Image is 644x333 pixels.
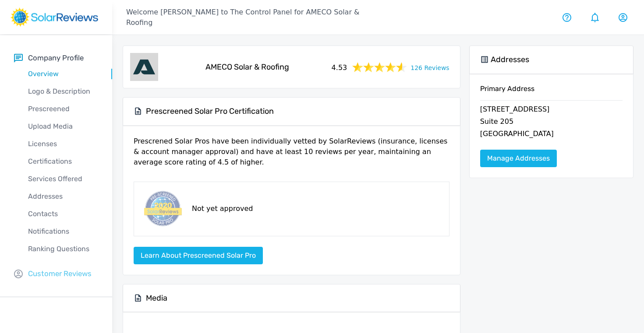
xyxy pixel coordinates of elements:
a: Learn about Prescreened Solar Pro [134,251,263,259]
p: Company Profile [28,53,84,63]
p: Services Offered [14,174,112,184]
a: Contacts [14,205,112,223]
a: Logo & Description [14,83,112,100]
p: Prescreened [14,104,112,114]
p: Suite 205 [480,116,623,129]
a: Notifications [14,223,112,240]
p: Addresses [14,191,112,202]
a: Licenses [14,135,112,153]
p: [GEOGRAPHIC_DATA] [480,129,623,141]
p: Licenses [14,139,112,149]
a: Ranking Questions [14,240,112,258]
p: Not yet approved [192,203,253,214]
a: Overview [14,65,112,83]
p: Customer Reviews [28,268,92,279]
p: Notifications [14,226,112,237]
button: Learn about Prescreened Solar Pro [134,247,263,264]
a: Manage Addresses [480,150,557,167]
h5: Prescreened Solar Pro Certification [146,106,274,116]
p: Ranking Questions [14,244,112,254]
p: Upload Media [14,121,112,132]
p: Overview [14,69,112,79]
h6: Primary Address [480,84,623,100]
a: Prescreened [14,100,112,118]
a: 126 Reviews [410,62,449,73]
p: Welcome [PERSON_NAME] to The Control Panel for AMECO Solar & Roofing [126,7,378,28]
h5: Addresses [491,55,529,65]
a: Services Offered [14,170,112,188]
p: [STREET_ADDRESS] [480,104,623,116]
a: Upload Media [14,118,112,135]
p: Contacts [14,209,112,219]
a: Certifications [14,153,112,170]
h5: AMECO Solar & Roofing [205,62,289,72]
p: Certifications [14,156,112,167]
img: prescreened-badge.png [141,189,183,229]
span: 4.53 [332,61,347,73]
h5: Media [146,293,167,303]
a: Addresses [14,188,112,205]
p: Prescrened Solar Pros have been individually vetted by SolarReviews (insurance, licenses & accoun... [134,136,449,175]
p: Logo & Description [14,86,112,97]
